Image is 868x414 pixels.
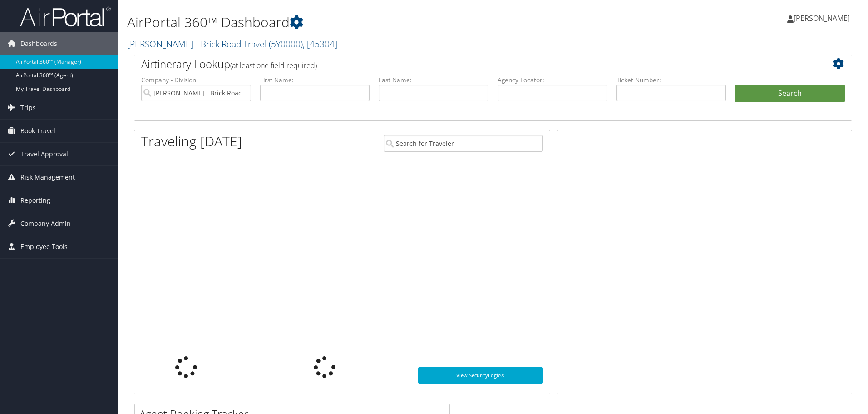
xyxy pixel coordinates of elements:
span: Employee Tools [20,235,68,258]
label: Last Name: [379,75,488,85]
span: Trips [20,96,36,119]
input: Search for Traveler [384,135,543,152]
a: View SecurityLogic® [418,367,543,384]
span: Company Admin [20,212,71,235]
button: Search [735,85,845,103]
span: Reporting [20,189,50,212]
label: Agency Locator: [498,75,607,85]
img: airportal-logo.png [20,6,111,27]
span: Book Travel [20,120,55,142]
span: Dashboards [20,32,57,55]
span: ( 5Y0000 ) [269,38,303,50]
span: (at least one field required) [230,60,317,70]
label: Ticket Number: [616,75,726,85]
span: , [ 45304 ] [303,38,337,50]
span: Travel Approval [20,143,68,165]
h1: AirPortal 360™ Dashboard [127,13,615,32]
label: Company - Division: [141,75,251,85]
label: First Name: [260,75,370,85]
span: [PERSON_NAME] [794,13,850,23]
h1: Traveling [DATE] [141,132,242,151]
a: [PERSON_NAME] [787,5,859,32]
span: Risk Management [20,166,75,189]
h2: Airtinerary Lookup [141,56,785,72]
a: [PERSON_NAME] - Brick Road Travel [127,38,337,50]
